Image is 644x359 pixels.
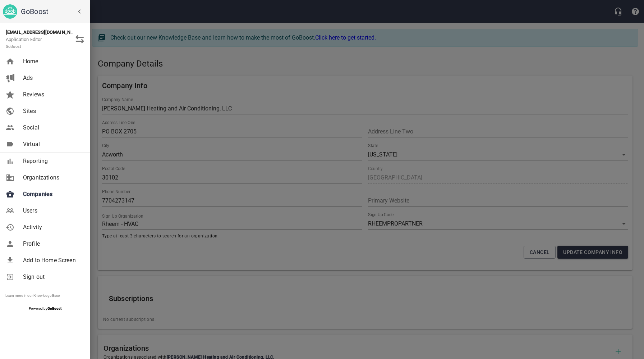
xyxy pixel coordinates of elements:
button: Switch Role [71,31,88,48]
h6: GoBoost [21,6,87,17]
span: Virtual [23,140,81,149]
a: Learn more in our Knowledge Base [5,294,60,297]
span: Activity [23,223,81,232]
span: Home [23,57,81,66]
strong: [EMAIL_ADDRESS][DOMAIN_NAME] [6,29,82,35]
span: Add to Home Screen [23,256,81,265]
span: Powered by [29,306,61,310]
span: Reviews [23,90,81,99]
span: Social [23,123,81,132]
span: Organizations [23,173,81,182]
span: Sites [23,107,81,115]
strong: GoBoost [47,306,61,310]
small: GoBoost [6,44,21,49]
span: Users [23,206,81,215]
img: go_boost_head.png [3,4,17,19]
span: Companies [23,190,81,199]
span: Reporting [23,157,81,165]
span: Sign out [23,273,81,281]
span: Profile [23,240,81,248]
span: Ads [23,74,81,82]
span: Application Editor [6,37,42,49]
